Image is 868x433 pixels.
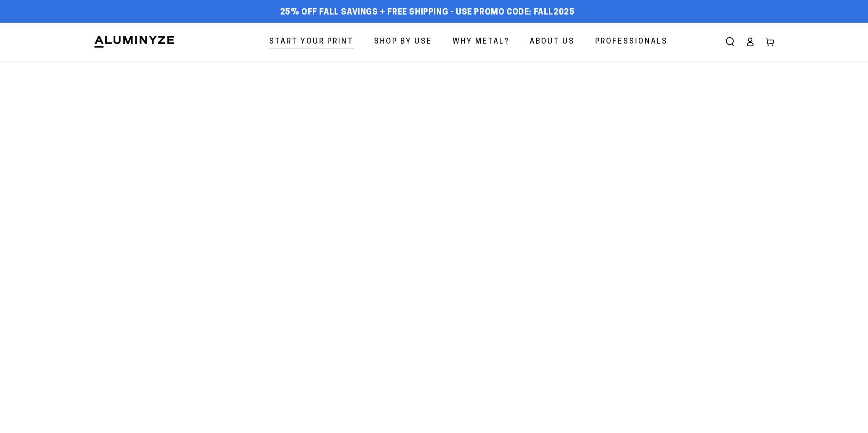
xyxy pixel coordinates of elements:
[453,35,509,49] span: Why Metal?
[523,30,582,54] a: About Us
[530,35,575,49] span: About Us
[262,30,360,54] a: Start Your Print
[94,35,175,49] img: Aluminyze
[588,30,675,54] a: Professionals
[595,35,668,49] span: Professionals
[720,32,740,52] summary: Search our site
[446,30,516,54] a: Why Metal?
[280,8,575,18] span: 25% off FALL Savings + Free Shipping - Use Promo Code: FALL2025
[374,35,432,49] span: Shop By Use
[269,35,354,49] span: Start Your Print
[367,30,439,54] a: Shop By Use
